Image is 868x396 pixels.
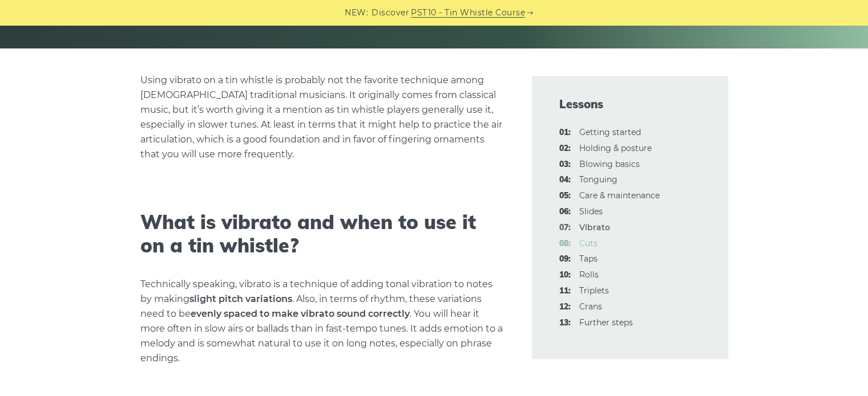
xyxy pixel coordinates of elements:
span: 11: [559,284,571,298]
h2: What is vibrato and when to use it on a tin whistle? [140,211,504,258]
a: 08:Cuts [579,238,597,248]
a: 10:Rolls [579,270,599,280]
span: 03: [559,158,571,172]
a: 12:Crans [579,301,602,312]
span: NEW: [345,6,368,19]
a: 01:Getting started [579,127,641,137]
span: 13: [559,316,571,330]
a: 11:Triplets [579,285,609,296]
a: 05:Care & maintenance [579,190,660,201]
a: PST10 - Tin Whistle Course [411,6,525,19]
span: 06: [559,205,571,219]
a: 03:Blowing basics [579,159,640,169]
span: 04: [559,173,571,187]
span: 09: [559,252,571,266]
span: 10: [559,268,571,282]
span: 07: [559,221,571,235]
p: Using vibrato on a tin whistle is probably not the favorite technique among [DEMOGRAPHIC_DATA] tr... [140,73,504,162]
strong: Vibrato [579,222,610,232]
a: 13:Further steps [579,317,633,328]
span: 01: [559,126,571,140]
a: 02:Holding & posture [579,143,652,153]
a: 06:Slides [579,206,603,217]
span: Lessons [559,96,701,112]
strong: evenly spaced to make vibrato sound correctly [191,308,410,319]
p: Technically speaking, vibrato is a technique of adding tonal vibration to notes by making . Also,... [140,277,504,366]
span: 12: [559,300,571,314]
span: 08: [559,237,571,251]
a: 04:Tonguing [579,174,617,185]
span: 05: [559,189,571,203]
span: 02: [559,142,571,156]
a: 09:Taps [579,254,597,264]
span: Discover [372,6,409,19]
strong: slight pitch variations [189,293,292,304]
